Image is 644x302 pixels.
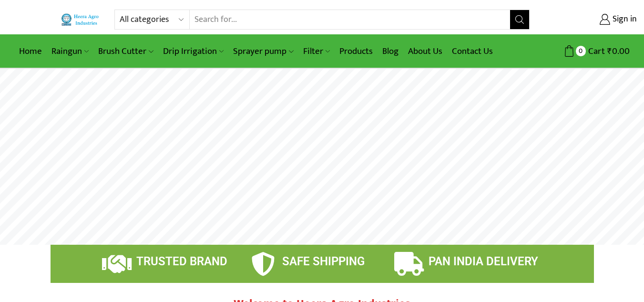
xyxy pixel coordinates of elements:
[335,40,378,62] a: Products
[607,44,612,59] span: ₹
[298,40,335,62] a: Filter
[282,255,365,268] span: SAFE SHIPPING
[607,44,630,59] bdi: 0.00
[610,13,637,26] span: Sign in
[378,40,403,62] a: Blog
[539,42,630,60] a: 0 Cart ₹0.00
[190,10,510,29] input: Search for...
[586,45,605,58] span: Cart
[403,40,447,62] a: About Us
[47,40,93,62] a: Raingun
[14,40,47,62] a: Home
[576,46,586,56] span: 0
[228,40,298,62] a: Sprayer pump
[447,40,498,62] a: Contact Us
[158,40,228,62] a: Drip Irrigation
[93,40,158,62] a: Brush Cutter
[136,255,227,268] span: TRUSTED BRAND
[544,11,637,28] a: Sign in
[510,10,529,29] button: Search button
[429,255,538,268] span: PAN INDIA DELIVERY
